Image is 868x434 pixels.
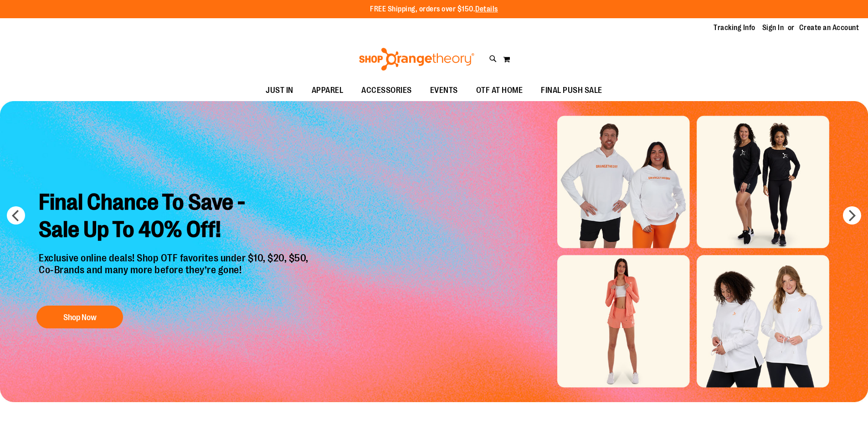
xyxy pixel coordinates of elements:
[714,23,755,33] a: Tracking Info
[532,80,611,101] a: FINAL PUSH SALE
[303,80,353,101] a: APPAREL
[32,182,318,252] h2: Final Chance To Save - Sale Up To 40% Off!
[430,80,458,101] span: EVENTS
[32,252,318,297] p: Exclusive online deals! Shop OTF favorites under $10, $20, $50, Co-Brands and many more before th...
[266,80,293,101] span: JUST IN
[7,206,25,225] button: prev
[352,80,421,101] a: ACCESSORIES
[541,80,602,101] span: FINAL PUSH SALE
[476,80,523,101] span: OTF AT HOME
[312,80,344,101] span: APPAREL
[257,80,303,101] a: JUST IN
[358,48,476,71] img: Shop Orangetheory
[36,306,123,328] button: Shop Now
[799,23,859,33] a: Create an Account
[370,4,498,15] p: FREE Shipping, orders over $150.
[843,206,861,225] button: next
[421,80,467,101] a: EVENTS
[475,5,498,13] a: Details
[467,80,532,101] a: OTF AT HOME
[32,182,318,333] a: Final Chance To Save -Sale Up To 40% Off! Exclusive online deals! Shop OTF favorites under $10, $...
[361,80,412,101] span: ACCESSORIES
[762,23,784,33] a: Sign In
